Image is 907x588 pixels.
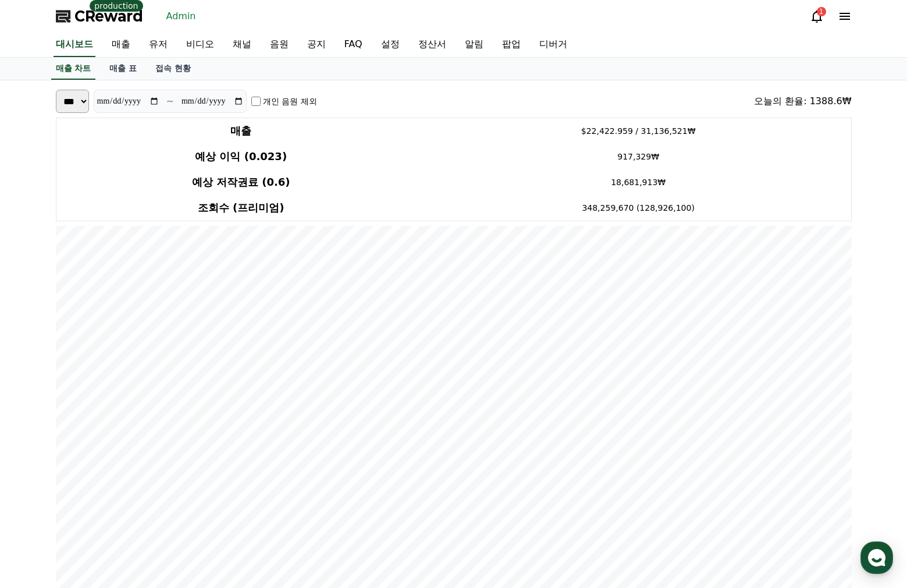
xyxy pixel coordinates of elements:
h4: 예상 이익 (0.023) [61,148,421,165]
a: 홈 [3,369,77,398]
span: 홈 [37,387,44,396]
a: 설정 [150,369,223,398]
span: 설정 [180,387,194,396]
span: 대화 [106,387,120,396]
a: 채널 [223,33,261,57]
label: 개인 음원 제외 [263,95,317,107]
td: 348,259,670 (128,926,100) [426,195,851,221]
a: 비디오 [177,33,223,57]
td: 917,329₩ [426,144,851,169]
a: 알림 [456,33,493,57]
a: 1 [810,9,824,23]
a: 대화 [77,369,150,398]
h4: 예상 저작권료 (0.6) [61,174,421,190]
a: 유저 [140,33,177,57]
a: 접속 현황 [146,58,200,80]
a: 공지 [298,33,335,57]
a: 정산서 [409,33,456,57]
a: 설정 [372,33,409,57]
p: ~ [166,94,174,108]
td: $22,422.959 / 31,136,521₩ [426,118,851,144]
h4: 조회수 (프리미엄) [61,200,421,216]
a: 대시보드 [54,33,95,57]
div: 오늘의 환율: 1388.6₩ [754,94,851,108]
span: CReward [74,7,143,26]
a: 매출 [102,33,140,57]
a: 음원 [261,33,298,57]
a: CReward [56,7,143,26]
a: 매출 차트 [51,58,96,80]
a: 매출 표 [100,58,146,80]
a: Admin [162,7,201,26]
h4: 매출 [61,123,421,139]
div: 1 [817,7,826,16]
a: FAQ [335,33,372,57]
td: 18,681,913₩ [426,169,851,195]
a: 디버거 [530,33,577,57]
a: 팝업 [493,33,530,57]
